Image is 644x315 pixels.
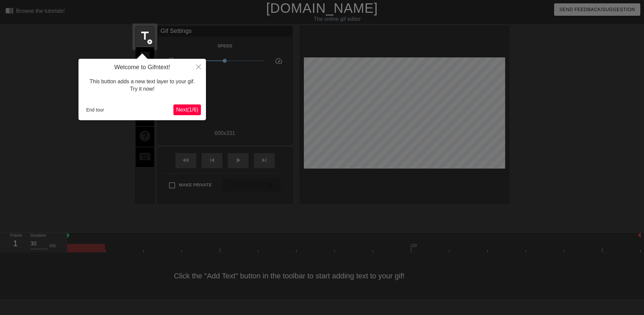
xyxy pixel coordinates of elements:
button: Next [173,104,201,115]
div: This button adds a new text layer to your gif. Try it now! [84,71,201,100]
span: Next ( 1 / 6 ) [176,107,198,113]
h4: Welcome to Gifntext! [84,64,201,71]
button: End tour [84,105,107,115]
button: Close [191,59,206,74]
